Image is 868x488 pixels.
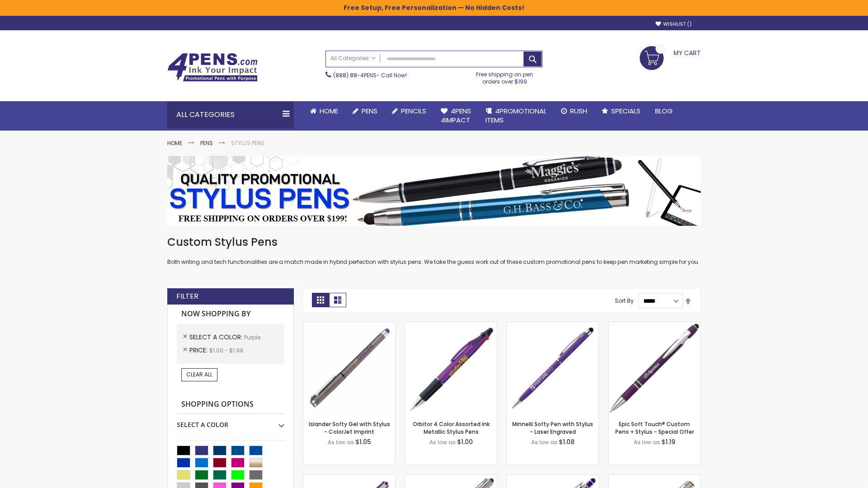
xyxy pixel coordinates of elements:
[177,305,284,324] strong: Now Shopping by
[611,106,641,116] span: Specials
[362,106,377,116] span: Pens
[309,420,390,435] a: Islander Softy Gel with Stylus - ColorJet Imprint
[441,106,471,125] span: 4Pens 4impact
[594,101,648,121] a: Specials
[326,51,380,66] a: All Categories
[655,106,673,116] span: Blog
[512,420,593,435] a: Minnelli Softy Pen with Stylus - Laser Engraved
[609,474,700,482] a: Tres-Chic Touch Pen - Standard Laser-Purple
[320,106,338,116] span: Home
[661,437,675,446] span: $1.19
[303,322,395,414] img: Islander Softy Gel with Stylus - ColorJet Imprint-Purple
[244,333,260,341] span: Purple
[507,474,599,482] a: Phoenix Softy with Stylus Pen - Laser-Purple
[167,235,701,249] h1: Custom Stylus Pens
[176,291,198,301] strong: Filter
[413,420,490,435] a: Orbitor 4 Color Assorted Ink Metallic Stylus Pens
[656,21,692,28] a: Wishlist
[209,347,243,354] span: $1.00 - $1.99
[167,53,258,82] img: 4Pens Custom Pens and Promotional Products
[401,106,426,116] span: Pencils
[405,322,497,329] a: Orbitor 4 Color Assorted Ink Metallic Stylus Pens-Purple
[531,438,557,446] span: As low as
[615,297,634,305] label: Sort By
[478,101,554,131] a: 4PROMOTIONALITEMS
[177,395,284,414] strong: Shopping Options
[615,420,694,435] a: Epic Soft Touch® Custom Pens + Stylus - Special Offer
[231,139,264,147] strong: Stylus Pens
[312,293,329,307] strong: Grid
[167,235,701,266] div: Both writing and tech functionalities are a match made in hybrid perfection with stylus pens. We ...
[554,101,594,121] a: Rush
[333,71,407,79] span: - Call Now!
[167,139,182,147] a: Home
[609,322,700,329] a: 4P-MS8B-Purple
[429,438,456,446] span: As low as
[405,474,497,482] a: Tres-Chic with Stylus Metal Pen - Standard Laser-Purple
[189,333,244,342] span: Select A Color
[167,156,701,226] img: Stylus Pens
[303,322,395,329] a: Islander Softy Gel with Stylus - ColorJet Imprint-Purple
[405,322,497,414] img: Orbitor 4 Color Assorted Ink Metallic Stylus Pens-Purple
[467,67,543,85] div: Free shipping on pen orders over $199
[385,101,434,121] a: Pencils
[167,101,294,128] div: All Categories
[333,71,377,79] a: (888) 88-4PENS
[486,106,547,125] span: 4PROMOTIONAL ITEMS
[200,139,213,147] a: Pens
[345,101,385,121] a: Pens
[303,101,345,121] a: Home
[609,322,700,414] img: 4P-MS8B-Purple
[181,368,217,381] a: Clear All
[570,106,587,116] span: Rush
[507,322,599,414] img: Minnelli Softy Pen with Stylus - Laser Engraved-Purple
[434,101,478,131] a: 4Pens4impact
[457,437,473,446] span: $1.00
[189,346,209,355] span: Price
[303,474,395,482] a: Avendale Velvet Touch Stylus Gel Pen-Purple
[634,438,660,446] span: As low as
[355,437,371,446] span: $1.05
[177,414,284,429] div: Select A Color
[186,371,212,378] span: Clear All
[330,55,376,62] span: All Categories
[328,438,354,446] span: As low as
[648,101,680,121] a: Blog
[559,437,575,446] span: $1.08
[507,322,599,329] a: Minnelli Softy Pen with Stylus - Laser Engraved-Purple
